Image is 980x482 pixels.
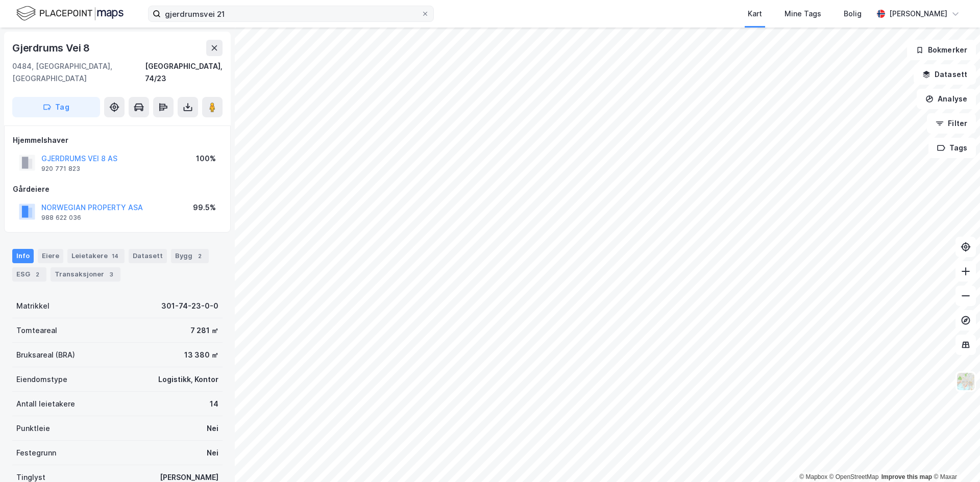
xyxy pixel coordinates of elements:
[41,214,81,222] div: 988 622 036
[193,201,216,214] div: 99.5%
[129,249,167,263] div: Datasett
[161,6,421,21] input: Søk på adresse, matrikkel, gårdeiere, leietakere eller personer
[917,89,976,109] button: Analyse
[161,300,218,312] div: 301-74-23-0-0
[32,269,42,280] div: 2
[927,113,976,134] button: Filter
[12,267,46,282] div: ESG
[210,398,218,410] div: 14
[207,447,218,459] div: Nei
[748,8,762,20] div: Kart
[12,249,34,263] div: Info
[106,269,116,280] div: 3
[110,251,120,261] div: 14
[914,64,976,85] button: Datasett
[16,373,67,386] div: Eiendomstype
[16,398,75,410] div: Antall leietakere
[16,300,50,312] div: Matrikkel
[12,60,145,85] div: 0484, [GEOGRAPHIC_DATA], [GEOGRAPHIC_DATA]
[16,324,57,337] div: Tomteareal
[12,40,92,56] div: Gjerdrums Vei 8
[928,138,976,158] button: Tags
[829,473,879,480] a: OpenStreetMap
[145,60,223,85] div: [GEOGRAPHIC_DATA], 74/23
[881,473,932,480] a: Improve this map
[785,8,821,20] div: Mine Tags
[38,249,63,263] div: Eiere
[889,8,947,20] div: [PERSON_NAME]
[929,433,980,482] iframe: Chat Widget
[907,40,976,60] button: Bokmerker
[41,165,80,173] div: 920 771 823
[929,433,980,482] div: Kontrollprogram for chat
[190,324,218,337] div: 7 281 ㎡
[16,422,50,435] div: Punktleie
[16,349,75,361] div: Bruksareal (BRA)
[13,183,222,195] div: Gårdeiere
[158,373,218,386] div: Logistikk, Kontor
[13,134,222,146] div: Hjemmelshaver
[956,372,975,391] img: Z
[171,249,209,263] div: Bygg
[16,447,56,459] div: Festegrunn
[799,473,827,480] a: Mapbox
[196,153,216,165] div: 100%
[207,422,218,435] div: Nei
[16,5,124,22] img: logo.f888ab2527a4732fd821a326f86c7f29.svg
[194,251,205,261] div: 2
[844,8,862,20] div: Bolig
[184,349,218,361] div: 13 380 ㎡
[12,97,100,117] button: Tag
[51,267,120,282] div: Transaksjoner
[67,249,125,263] div: Leietakere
